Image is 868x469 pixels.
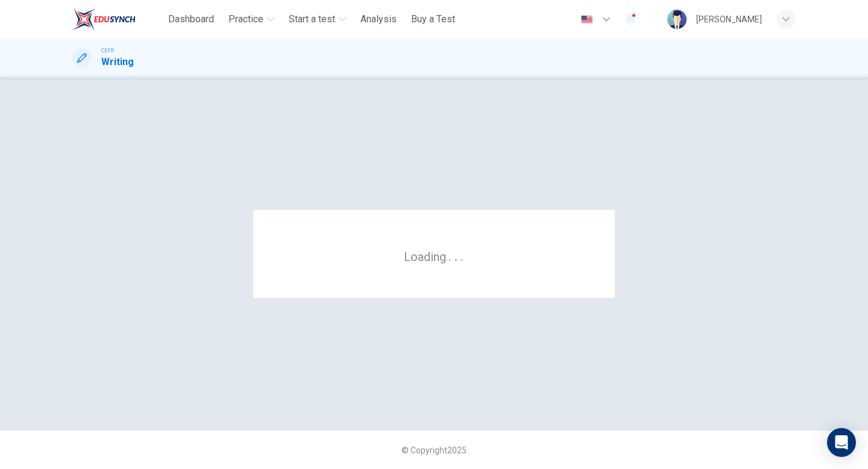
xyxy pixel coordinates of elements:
button: Analysis [356,8,401,30]
h6: Loading [404,248,464,264]
span: © Copyright 2025 [401,445,467,455]
h6: . [454,245,458,265]
a: ELTC logo [72,7,163,31]
span: Start a test [289,12,335,27]
button: Practice [224,8,279,30]
button: Dashboard [163,8,219,30]
h1: Writing [101,55,134,69]
img: Profile picture [667,10,687,29]
span: CEFR [101,46,114,55]
span: Dashboard [168,12,214,27]
span: Analysis [360,12,397,27]
img: ELTC logo [72,7,136,31]
div: Open Intercom Messenger [827,428,856,457]
span: Practice [228,12,263,27]
h6: . [460,245,464,265]
img: en [579,15,594,24]
div: [PERSON_NAME] [696,12,762,27]
span: Buy a Test [411,12,455,27]
h6: . [448,245,452,265]
button: Buy a Test [406,8,460,30]
button: Start a test [284,8,351,30]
